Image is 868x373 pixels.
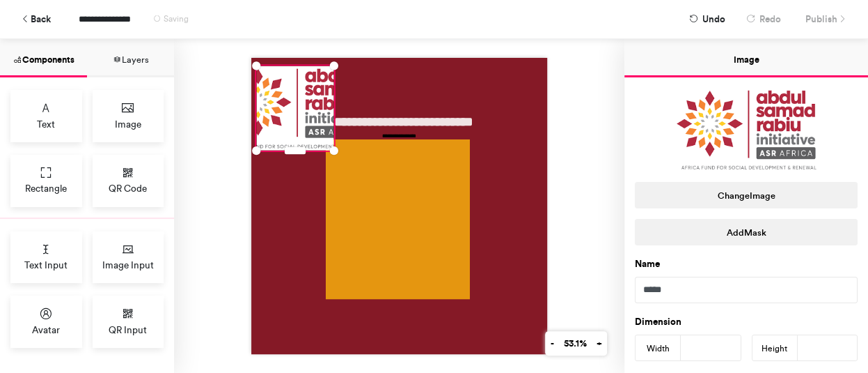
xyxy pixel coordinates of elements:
span: QR Code [109,181,147,195]
div: Width [636,335,681,362]
span: Image Input [102,258,154,272]
button: - [545,331,559,356]
button: Undo [682,7,732,31]
div: Height [752,335,798,362]
button: Layers [87,39,174,77]
span: Text [37,117,55,131]
button: 53.1% [558,331,592,356]
span: Undo [702,7,725,31]
button: AddMask [635,219,858,245]
span: Image [115,117,141,131]
button: ChangeImage [635,182,858,208]
span: Text Input [24,258,68,272]
span: QR Input [109,323,147,337]
label: Dimension [635,315,681,329]
iframe: Drift Widget Chat Controller [798,303,851,356]
span: Saving [164,14,189,24]
label: Name [635,257,660,271]
span: Rectangle [25,181,67,195]
button: + [591,331,607,356]
button: Back [14,7,58,31]
button: Image [624,39,868,77]
span: Avatar [32,323,60,337]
